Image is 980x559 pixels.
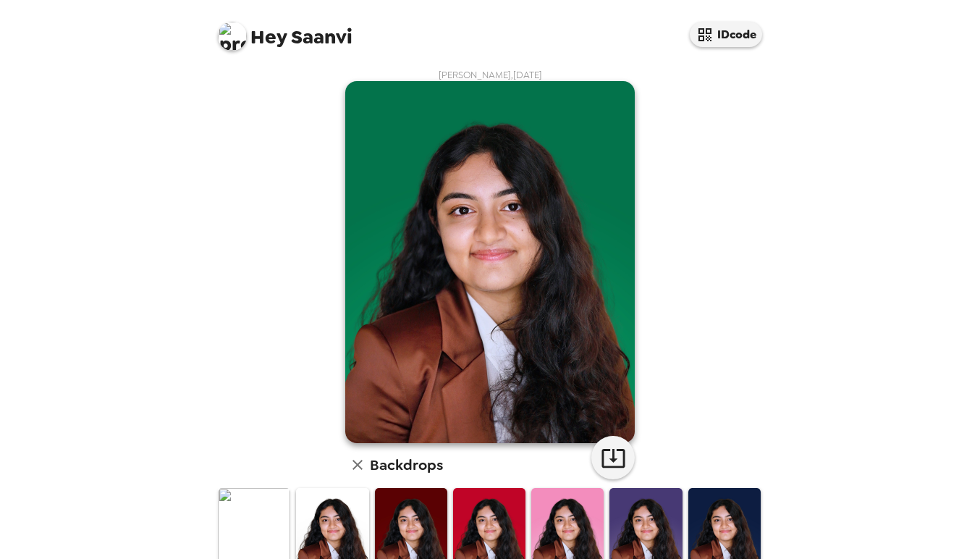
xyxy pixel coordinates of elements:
[250,24,287,50] span: Hey
[218,14,352,47] span: Saanvi
[439,69,542,81] span: [PERSON_NAME] , [DATE]
[345,81,635,443] img: user
[690,22,762,47] button: IDcode
[218,22,247,51] img: profile pic
[370,453,443,476] h6: Backdrops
